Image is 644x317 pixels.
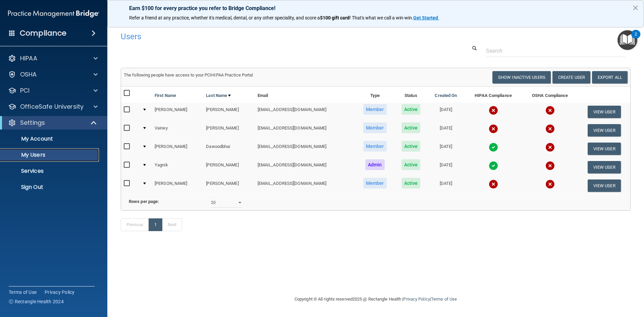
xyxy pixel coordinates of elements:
[155,92,176,100] a: First Name
[401,104,421,115] span: Active
[427,121,465,140] td: [DATE]
[492,71,551,84] button: Show Inactive Users
[588,143,621,155] button: View User
[489,143,498,152] img: tick.e7d51cea.svg
[588,161,621,173] button: View User
[206,92,231,100] a: Last Name
[350,15,413,20] span: ! That's what we call a win-win.
[152,140,203,158] td: [PERSON_NAME]
[124,72,253,77] span: The following people have access to your PCIHIPAA Practice Portal
[4,152,96,158] p: My Users
[20,103,84,111] p: OfficeSafe University
[363,141,387,152] span: Member
[356,87,394,103] th: Type
[255,87,356,103] th: Email
[129,5,622,11] p: Earn $100 for every practice you refer to Bridge Compliance!
[427,158,465,176] td: [DATE]
[545,179,555,189] img: cross.ca9f0e7f.svg
[45,289,75,296] a: Privacy Policy
[152,103,203,121] td: [PERSON_NAME]
[618,30,637,50] button: Open Resource Center, 2 new notifications
[522,87,578,103] th: OSHA Compliance
[363,122,387,133] span: Member
[4,168,96,174] p: Services
[489,106,498,115] img: cross.ca9f0e7f.svg
[588,179,621,192] button: View User
[203,158,255,176] td: [PERSON_NAME]
[129,15,320,20] span: Refer a friend at any practice, whether it's medical, dental, or any other speciality, and score a
[545,143,555,152] img: cross.ca9f0e7f.svg
[255,158,356,176] td: [EMAIL_ADDRESS][DOMAIN_NAME]
[8,87,98,95] a: PCI
[489,161,498,170] img: tick.e7d51cea.svg
[632,2,639,13] button: Close
[635,34,637,43] div: 2
[8,70,98,78] a: OSHA
[203,140,255,158] td: Dawoodbhai
[255,140,356,158] td: [EMAIL_ADDRESS][DOMAIN_NAME]
[489,124,498,134] img: cross.ca9f0e7f.svg
[203,121,255,140] td: [PERSON_NAME]
[149,218,162,231] a: 1
[545,106,555,115] img: cross.ca9f0e7f.svg
[365,159,385,170] span: Admin
[427,140,465,158] td: [DATE]
[152,176,203,195] td: [PERSON_NAME]
[320,15,350,20] strong: $100 gift card
[465,87,522,103] th: HIPAA Compliance
[545,161,555,170] img: cross.ca9f0e7f.svg
[20,87,30,95] p: PCI
[401,122,421,133] span: Active
[203,103,255,121] td: [PERSON_NAME]
[121,32,414,41] h4: Users
[489,179,498,189] img: cross.ca9f0e7f.svg
[427,176,465,195] td: [DATE]
[363,104,387,115] span: Member
[162,218,182,231] a: Next
[363,178,387,189] span: Member
[486,45,626,57] input: Search
[255,103,356,121] td: [EMAIL_ADDRESS][DOMAIN_NAME]
[8,54,98,62] a: HIPAA
[253,288,498,310] div: Copyright © All rights reserved 2025 @ Rectangle Health | |
[552,71,590,84] button: Create User
[413,15,438,20] strong: Get Started
[592,71,628,84] a: Export All
[8,103,98,111] a: OfficeSafe University
[588,106,621,118] button: View User
[394,87,427,103] th: Status
[20,70,37,78] p: OSHA
[413,15,439,20] a: Get Started
[9,298,64,305] span: Ⓒ Rectangle Health 2024
[401,141,421,152] span: Active
[152,158,203,176] td: Yagnik
[152,121,203,140] td: Vainey
[255,121,356,140] td: [EMAIL_ADDRESS][DOMAIN_NAME]
[8,7,99,20] img: PMB logo
[20,54,37,62] p: HIPAA
[9,289,37,296] a: Terms of Use
[129,199,159,204] b: Rows per page:
[4,136,96,142] p: My Account
[435,92,457,100] a: Created On
[203,176,255,195] td: [PERSON_NAME]
[588,124,621,137] button: View User
[545,124,555,134] img: cross.ca9f0e7f.svg
[401,159,421,170] span: Active
[20,119,45,127] p: Settings
[255,176,356,195] td: [EMAIL_ADDRESS][DOMAIN_NAME]
[8,119,97,127] a: Settings
[401,178,421,189] span: Active
[121,218,149,231] a: Previous
[403,297,430,302] a: Privacy Policy
[4,184,96,191] p: Sign Out
[20,29,66,38] h4: Compliance
[427,103,465,121] td: [DATE]
[431,297,457,302] a: Terms of Use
